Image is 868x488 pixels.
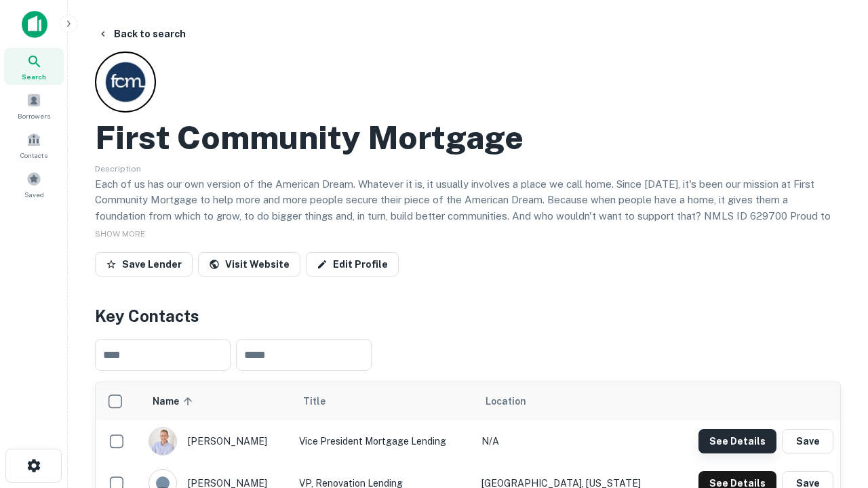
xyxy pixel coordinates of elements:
[475,420,671,462] td: N/A
[18,110,50,121] span: Borrowers
[800,380,868,445] iframe: Chat Widget
[4,127,64,163] a: Contacts
[292,420,475,462] td: Vice President Mortgage Lending
[20,150,47,161] span: Contacts
[782,429,833,453] button: Save
[698,429,776,453] button: See Details
[306,252,399,277] a: Edit Profile
[22,71,46,82] span: Search
[95,229,145,239] span: SHOW MORE
[142,382,292,420] th: Name
[153,393,197,409] span: Name
[475,382,671,420] th: Location
[95,164,141,174] span: Description
[486,393,526,409] span: Location
[4,48,64,85] a: Search
[149,427,285,455] div: [PERSON_NAME]
[92,22,191,46] button: Back to search
[22,11,47,38] img: capitalize-icon.png
[95,118,524,157] h2: First Community Mortgage
[303,393,343,409] span: Title
[149,428,176,455] img: 1520878720083
[95,176,841,240] p: Each of us has our own version of the American Dream. Whatever it is, it usually involves a place...
[198,252,300,277] a: Visit Website
[4,87,64,124] a: Borrowers
[95,304,841,328] h4: Key Contacts
[95,252,193,277] button: Save Lender
[24,189,44,200] span: Saved
[292,382,475,420] th: Title
[4,166,64,203] a: Saved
